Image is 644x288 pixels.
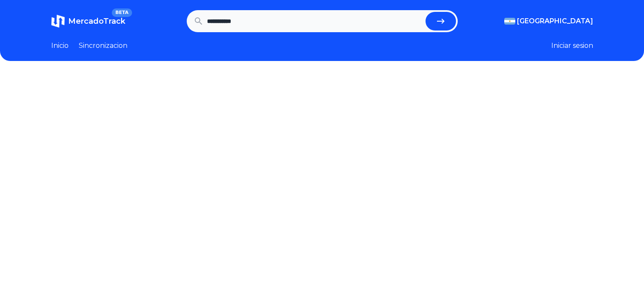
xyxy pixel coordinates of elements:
[51,41,69,51] a: Inicio
[517,16,593,26] span: [GEOGRAPHIC_DATA]
[51,14,65,28] img: MercadoTrack
[68,17,125,26] span: MercadoTrack
[551,41,593,51] button: Iniciar sesion
[504,16,593,26] button: [GEOGRAPHIC_DATA]
[504,18,515,25] img: Argentina
[51,14,125,28] a: MercadoTrackBETA
[79,41,127,51] a: Sincronizacion
[112,8,132,17] span: BETA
